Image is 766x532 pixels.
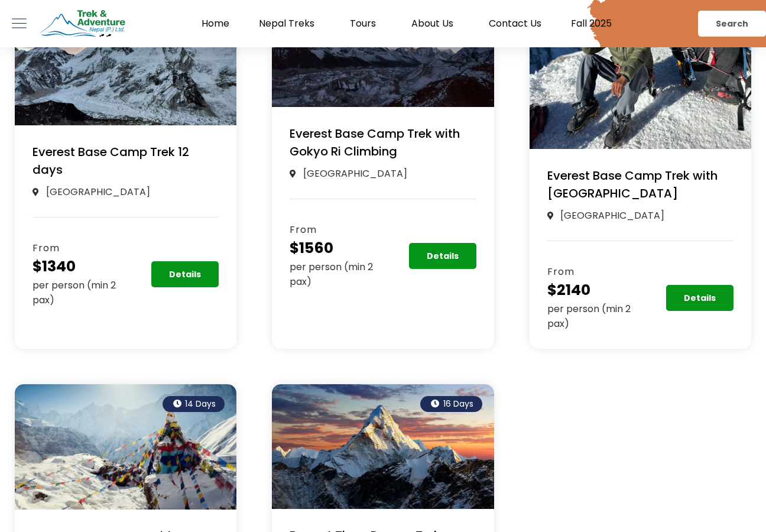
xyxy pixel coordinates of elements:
h5: From [33,241,126,255]
a: Nepal Treks [244,18,335,30]
span: per person (min 2 pax) [290,260,373,288]
a: Fall 2025 [556,18,627,30]
a: Everest Base Camp Trek with [GEOGRAPHIC_DATA] [547,167,718,202]
a: Details [151,261,219,287]
span: [GEOGRAPHIC_DATA] [300,166,407,181]
span: per person (min 2 pax) [33,278,116,307]
a: Details [666,285,733,311]
h3: $1560 [290,237,383,259]
a: Search [698,11,766,37]
a: Everest Base Camp Trek 12 days [33,144,189,178]
span: 14 Days [185,398,216,410]
img: Everest Base Camp with Lobuche East Peak Climbing [15,384,236,510]
a: Home [187,18,244,30]
h5: From [547,265,641,279]
span: Details [427,252,459,260]
h3: $1340 [33,255,126,278]
span: Details [684,294,716,302]
a: Details [409,243,476,269]
a: About Us [397,18,474,30]
span: per person (min 2 pax) [547,302,631,330]
span: 16 Days [443,398,473,410]
span: [GEOGRAPHIC_DATA] [557,208,664,223]
img: Trek & Adventure Nepal [38,8,127,40]
h5: From [290,223,383,237]
a: Everest Base Camp Trek with Gokyo Ri Climbing [290,125,460,160]
img: Himalayan range as scene in Everest Three Passes Trek [272,384,494,509]
nav: Menu [139,18,627,30]
span: Search [716,20,748,28]
span: [GEOGRAPHIC_DATA] [43,184,150,199]
h3: $2140 [547,279,641,301]
span: Details [169,270,201,278]
a: Contact Us [474,18,556,30]
a: Tours [335,18,397,30]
